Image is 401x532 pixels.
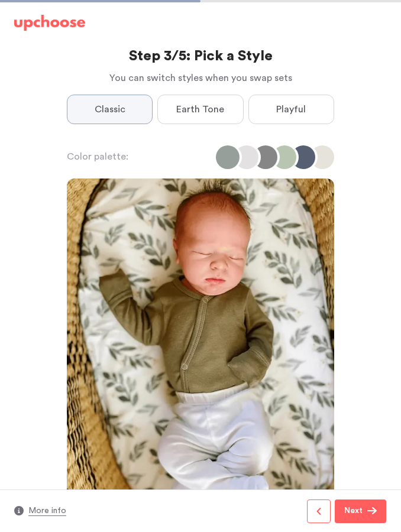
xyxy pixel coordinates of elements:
[28,504,66,518] button: More info
[344,504,363,518] p: Next
[176,102,224,116] span: Earth Tone
[67,71,334,85] p: You can switch styles when you swap sets
[67,151,128,163] div: Color palette:
[67,179,334,512] img: Classic 11
[276,102,306,116] span: Playful
[95,102,125,116] span: Classic
[14,15,85,31] img: UpChoose
[67,47,334,66] h2: Step 3/5: Pick a Style
[14,15,85,37] a: UpChoose
[335,499,386,523] button: Next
